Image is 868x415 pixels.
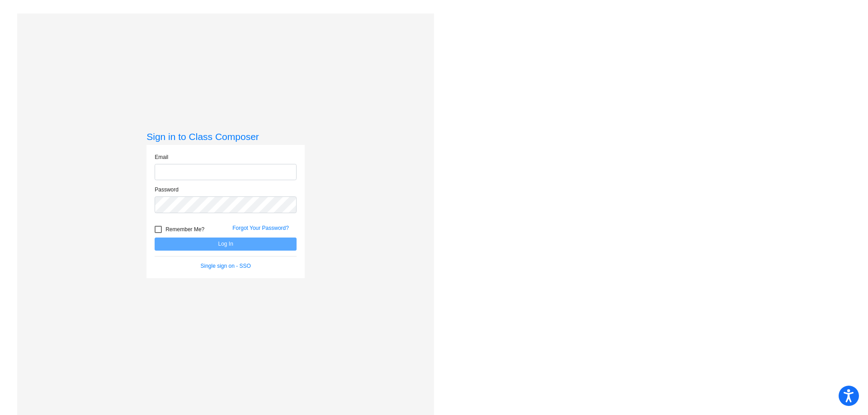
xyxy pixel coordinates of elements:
[232,225,289,231] a: Forgot Your Password?
[155,186,179,194] label: Password
[165,224,204,235] span: Remember Me?
[201,263,251,269] a: Single sign on - SSO
[155,153,168,161] label: Email
[155,238,297,251] button: Log In
[146,131,305,142] h3: Sign in to Class Composer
